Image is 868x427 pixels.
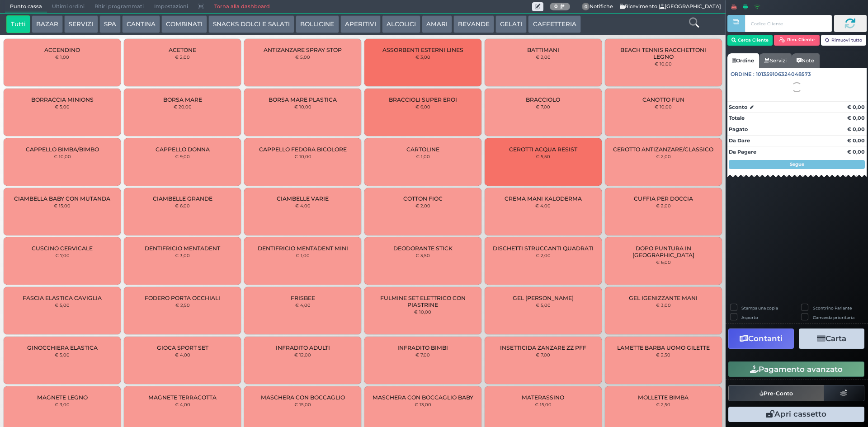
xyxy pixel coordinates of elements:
[847,115,865,121] strong: € 0,00
[55,253,70,258] small: € 7,00
[774,35,820,46] button: Rim. Cliente
[295,302,311,308] small: € 4,00
[47,0,90,13] span: Ultimi ordini
[813,305,852,311] label: Scontrino Parlante
[617,344,710,351] span: LAMETTE BARBA UOMO GILETTE
[175,302,190,308] small: € 2,50
[175,203,190,208] small: € 6,00
[31,96,94,103] span: BORRACCIA MINIONS
[382,15,420,33] button: ALCOLICI
[382,47,463,53] span: ASSORBENTI ESTERNI LINES
[638,394,689,401] span: MOLLETTE BIMBA
[528,15,580,33] button: CAFFETTERIA
[264,47,342,53] span: ANTIZANZARE SPRAY STOP
[403,195,443,202] span: COTTON FIOC
[453,15,494,33] button: BEVANDE
[161,15,207,33] button: COMBINATI
[536,154,550,159] small: € 5,50
[27,344,98,351] span: GINOCCHIERA ELASTICA
[372,295,474,308] span: FULMINE SET ELETTRICO CON PIASTRINE
[656,259,671,265] small: € 6,00
[291,295,315,301] span: FRISBEE
[23,295,102,301] span: FASCIA ELASTICA CAVIGLIA
[656,203,671,208] small: € 2,00
[655,61,672,66] small: € 10,00
[727,35,773,46] button: Cerca Cliente
[294,352,311,357] small: € 12,00
[55,302,70,308] small: € 5,00
[493,245,594,252] span: DISCHETTI STRUCCANTI QUADRATI
[731,70,755,78] span: Ordine :
[148,394,217,401] span: MAGNETE TERRACOTTA
[612,245,714,258] span: DOPO PUNTURA IN [GEOGRAPHIC_DATA]
[269,96,337,103] span: BORSA MARE PLASTICA
[393,245,453,252] span: DEODORANTE STICK
[169,47,196,53] span: ACETONE
[729,126,748,132] strong: Pagato
[175,402,190,407] small: € 4,00
[656,352,670,357] small: € 2,50
[526,96,560,103] span: BRACCIOLO
[294,154,311,159] small: € 10,00
[522,394,564,401] span: MATERASSINO
[209,0,274,13] a: Torna alla dashboard
[495,15,527,33] button: GELATI
[397,344,448,351] span: INFRADITO BIMBI
[536,302,551,308] small: € 5,00
[389,96,457,103] span: BRACCIOLI SUPER EROI
[259,146,347,153] span: CAPPELLO FEDORA BICOLORE
[145,295,220,301] span: FODERO PORTA OCCHIALI
[122,15,160,33] button: CANTINA
[145,245,220,252] span: DENTIFRICIO MENTADENT
[554,3,558,9] b: 0
[642,96,684,103] span: CANOTTO FUN
[582,3,590,11] span: 0
[792,53,819,68] a: Note
[37,394,88,401] span: MAGNETE LEGNO
[655,104,672,109] small: € 10,00
[756,70,811,78] span: 101359106324048573
[153,195,212,202] span: CIAMBELLE GRANDE
[55,104,70,109] small: € 5,00
[415,402,431,407] small: € 13,00
[527,47,559,53] span: BATTIMANI
[54,154,71,159] small: € 10,00
[422,15,452,33] button: AMARI
[340,15,381,33] button: APERITIVI
[656,402,670,407] small: € 2,50
[727,53,759,68] a: Ordine
[175,253,190,258] small: € 3,00
[799,328,864,349] button: Carta
[535,402,552,407] small: € 15,00
[612,47,714,60] span: BEACH TENNIS RACCHETTONI LEGNO
[513,295,574,301] span: GEL [PERSON_NAME]
[296,15,339,33] button: BOLLICINE
[26,146,99,153] span: CAPPELLO BIMBA/BIMBO
[157,344,208,351] span: GIOCA SPORT SET
[634,195,693,202] span: CUFFIA PER DOCCIA
[64,15,98,33] button: SERVIZI
[847,137,865,144] strong: € 0,00
[295,203,311,208] small: € 4,00
[415,54,430,60] small: € 3,00
[759,53,792,68] a: Servizi
[277,195,329,202] span: CIAMBELLE VARIE
[406,146,439,153] span: CARTOLINE
[745,15,831,32] input: Codice Cliente
[175,54,190,60] small: € 2,00
[373,394,473,401] span: MASCHERA CON BOCCAGLIO BABY
[536,104,550,109] small: € 7,00
[729,137,750,144] strong: Da Dare
[813,314,854,320] label: Comanda prioritaria
[295,54,310,60] small: € 5,00
[6,15,30,33] button: Tutti
[536,253,551,258] small: € 2,00
[276,344,330,351] span: INFRADITO ADULTI
[415,203,430,208] small: € 2,00
[90,0,149,13] span: Ritiri programmati
[414,309,431,314] small: € 10,00
[728,328,794,349] button: Contanti
[156,146,210,153] span: CAPPELLO DONNA
[44,47,80,53] span: ACCENDINO
[174,104,192,109] small: € 20,00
